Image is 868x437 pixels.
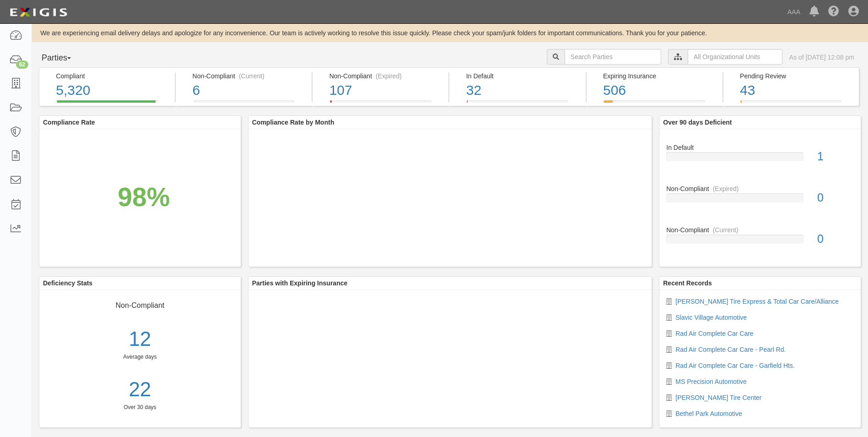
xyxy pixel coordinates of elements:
div: In Default [659,136,861,152]
a: Slavic Village Automotive [675,314,747,321]
div: Expiring Insurance [603,71,716,81]
a: Bethel Park Automotive [675,410,742,417]
a: AAA [783,3,805,21]
a: MS Precision Automotive [675,378,747,385]
div: 32 [466,81,579,100]
a: Non-Compliant(Current)0 [666,225,854,253]
a: In Default1 [666,136,854,184]
div: In Default [466,71,579,81]
div: Non-Compliant [659,184,861,193]
div: 1 [810,148,861,165]
div: (Expired) [713,184,739,193]
a: 22 [39,375,241,404]
a: Rad Air Complete Car Care [675,330,753,337]
a: Expiring Insurance506 [587,100,722,108]
i: Help Center - Complianz [828,6,839,17]
a: In Default32 [449,100,585,108]
a: Pending Review43 [723,100,859,108]
input: All Organizational Units [688,49,782,65]
div: 98% [118,179,170,216]
input: Search Parties [565,49,661,65]
a: Non-Compliant(Expired)0 [666,184,854,225]
div: Non-Compliant (Current) [193,71,305,81]
div: 62 [16,60,28,69]
a: [PERSON_NAME] Tire Express & Total Car Care/Alliance [675,298,839,305]
div: 0 [810,190,861,206]
b: Recent Records [663,279,712,287]
a: Rad Air Complete Car Care - Pearl Rd. [675,346,786,353]
a: Rad Air Complete Car Care - Garfield Hts. [675,362,795,369]
a: Non-Compliant(Expired)107 [313,100,448,108]
b: Deficiency Stats [43,279,92,287]
div: (Expired) [376,71,402,81]
div: 506 [603,81,716,100]
div: 43 [740,81,852,100]
a: Compliant5,320 [39,100,175,108]
div: Non-Compliant [659,225,861,235]
div: We are experiencing email delivery delays and apologize for any inconvenience. Our team is active... [32,28,868,38]
b: Over 90 days Deficient [663,119,732,126]
div: 0 [810,231,861,247]
img: logo-5460c22ac91f19d4615b14bd174203de0afe785f0fc80cf4dbbc73dc1793850b.png [7,4,70,21]
div: 5,320 [56,81,168,100]
div: Average days [39,353,241,361]
b: Compliance Rate [43,119,95,126]
b: Parties with Expiring Insurance [252,279,348,287]
div: 107 [329,81,442,100]
div: Non-Compliant [46,297,234,311]
b: Compliance Rate by Month [252,119,334,126]
div: Non-Compliant (Expired) [329,71,442,81]
div: (Current) [239,71,264,81]
div: (Current) [713,225,739,235]
div: As of [DATE] 12:08 pm [789,53,854,62]
a: [PERSON_NAME] Tire Center [675,394,761,401]
div: Compliant [56,71,168,81]
button: Parties [39,49,108,67]
div: Pending Review [740,71,852,81]
a: Non-Compliant(Current)6 [176,100,312,108]
div: Over 30 days [39,404,241,411]
div: 12 [39,325,241,354]
div: 6 [193,81,305,100]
